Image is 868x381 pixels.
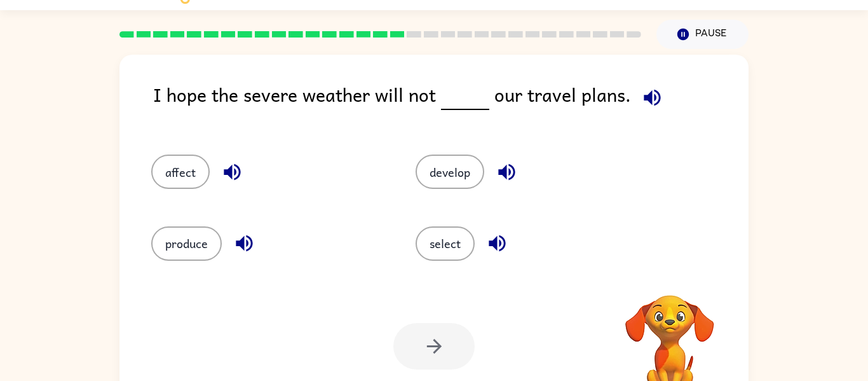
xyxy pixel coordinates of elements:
[153,80,749,129] div: I hope the severe weather will not our travel plans.
[151,226,222,261] button: produce
[416,155,484,189] button: develop
[416,226,475,261] button: select
[656,20,749,49] button: Pause
[151,155,210,189] button: affect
